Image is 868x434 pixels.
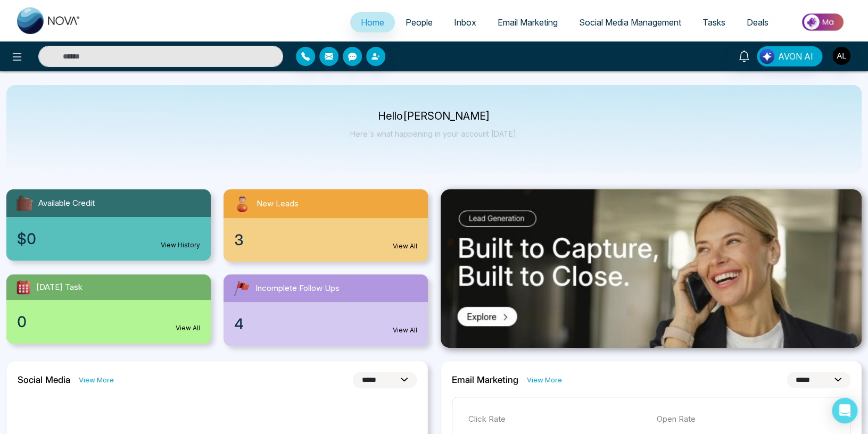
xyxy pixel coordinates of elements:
[692,12,736,32] a: Tasks
[15,279,32,296] img: todayTask.svg
[361,17,384,28] span: Home
[747,17,768,28] span: Deals
[232,279,251,298] img: followUps.svg
[18,374,70,385] h2: Social Media
[234,313,244,335] span: 4
[217,274,434,346] a: Incomplete Follow Ups4View All
[527,375,562,385] a: View More
[17,7,81,34] img: Nova CRM Logo
[832,398,857,423] div: Open Intercom Messenger
[350,129,518,138] p: Here's what happening in your account [DATE].
[579,17,681,28] span: Social Media Management
[832,47,850,65] img: User Avatar
[395,12,443,32] a: People
[757,46,822,66] button: AVON AI
[498,17,558,28] span: Email Marketing
[161,240,200,250] a: View History
[441,189,862,348] img: .
[17,311,27,333] span: 0
[79,375,114,385] a: View More
[702,17,725,28] span: Tasks
[784,10,862,34] img: Market-place.gif
[393,241,417,251] a: View All
[393,325,417,335] a: View All
[176,323,200,333] a: View All
[759,49,774,64] img: Lead Flow
[406,17,433,28] span: People
[15,194,34,213] img: availableCredit.svg
[568,12,692,32] a: Social Media Management
[487,12,568,32] a: Email Marketing
[38,197,95,210] span: Available Credit
[350,112,518,121] p: Hello [PERSON_NAME]
[36,281,82,294] span: [DATE] Task
[656,413,834,425] p: Open Rate
[454,17,476,28] span: Inbox
[452,374,518,385] h2: Email Marketing
[217,189,434,262] a: New Leads3View All
[17,228,36,250] span: $0
[255,282,340,295] span: Incomplete Follow Ups
[778,50,813,63] span: AVON AI
[443,12,487,32] a: Inbox
[468,413,646,425] p: Click Rate
[257,198,299,210] span: New Leads
[350,12,395,32] a: Home
[234,229,244,251] span: 3
[232,194,252,214] img: newLeads.svg
[736,12,779,32] a: Deals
